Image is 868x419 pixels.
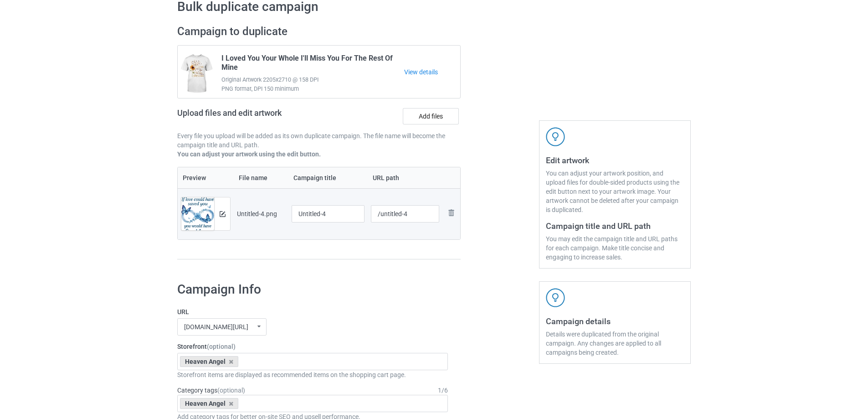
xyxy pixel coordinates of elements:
th: URL path [368,167,443,188]
h3: Campaign title and URL path [546,221,684,231]
div: You can adjust your artwork position, and upload files for double-sided products using the edit b... [546,169,684,214]
div: [DOMAIN_NAME][URL] [184,324,248,330]
span: I Loved You Your Whole I'll Miss You For The Rest Of Mine [221,54,404,75]
th: File name [234,167,288,188]
div: Untitled-4.png [237,209,285,218]
label: Storefront [177,342,448,351]
h3: Campaign details [546,316,684,326]
a: View details [404,67,460,77]
h3: Edit artwork [546,155,684,166]
div: You may edit the campaign title and URL paths for each campaign. Make title concise and engaging ... [546,234,684,262]
div: Heaven Angel [180,356,238,367]
span: (optional) [217,387,245,394]
img: original.png [181,197,214,235]
label: Category tags [177,386,245,395]
span: PNG format, DPI 150 minimum [221,84,404,93]
div: 1 / 6 [438,386,448,395]
label: Add files [403,108,459,124]
span: (optional) [207,343,236,350]
div: Details were duplicated from the original campaign. Any changes are applied to all campaigns bein... [546,330,684,357]
h2: Campaign to duplicate [177,25,461,39]
span: Original Artwork 2205x2710 @ 158 DPI [221,75,404,84]
div: Storefront items are displayed as recommended items on the shopping cart page. [177,370,448,379]
img: svg+xml;base64,PD94bWwgdmVyc2lvbj0iMS4wIiBlbmNvZGluZz0iVVRGLTgiPz4KPHN2ZyB3aWR0aD0iNDJweCIgaGVpZ2... [546,288,565,307]
h1: Campaign Info [177,281,448,298]
b: You can adjust your artwork using the edit button. [177,150,321,158]
th: Preview [178,167,234,188]
th: Campaign title [288,167,368,188]
p: Every file you upload will be added as its own duplicate campaign. The file name will become the ... [177,131,461,150]
img: svg+xml;base64,PD94bWwgdmVyc2lvbj0iMS4wIiBlbmNvZGluZz0iVVRGLTgiPz4KPHN2ZyB3aWR0aD0iMjhweCIgaGVpZ2... [446,207,457,218]
img: svg+xml;base64,PD94bWwgdmVyc2lvbj0iMS4wIiBlbmNvZGluZz0iVVRGLTgiPz4KPHN2ZyB3aWR0aD0iMTRweCIgaGVpZ2... [220,211,226,217]
img: svg+xml;base64,PD94bWwgdmVyc2lvbj0iMS4wIiBlbmNvZGluZz0iVVRGLTgiPz4KPHN2ZyB3aWR0aD0iNDJweCIgaGVpZ2... [546,127,565,146]
label: URL [177,307,448,316]
h2: Upload files and edit artwork [177,108,347,125]
div: Heaven Angel [180,398,238,409]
